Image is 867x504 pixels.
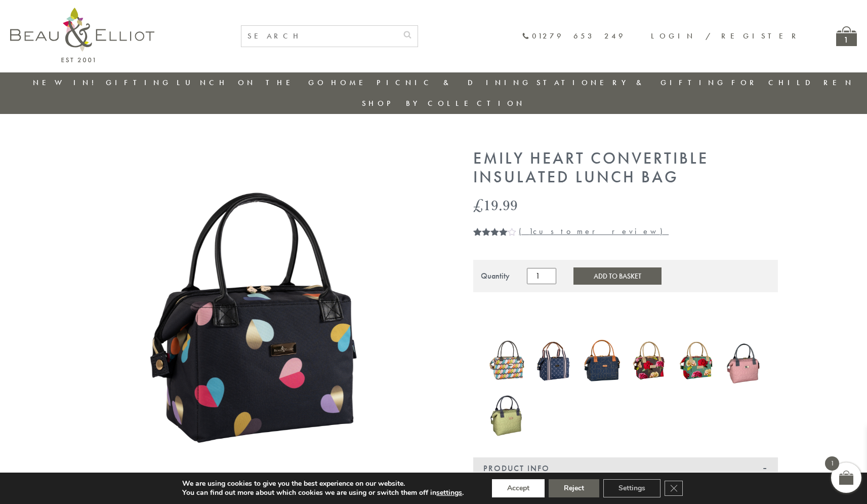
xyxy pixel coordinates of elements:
[725,336,763,388] a: Oxford quilted lunch bag mallow
[481,272,510,281] div: Quantity
[678,339,715,385] a: Sarah Kelleher convertible lunch bag teal
[473,227,477,248] span: 1
[362,98,525,108] a: Shop by collection
[836,26,857,46] a: 1
[725,336,763,386] img: Oxford quilted lunch bag mallow
[241,26,397,47] input: SEARCH
[473,149,778,187] h1: Emily Heart Convertible Insulated Lunch Bag
[536,77,726,88] a: Stationery & Gifting
[377,77,531,88] a: Picnic & Dining
[631,339,668,382] img: Sarah Kelleher Lunch Bag Dark Stone
[10,8,154,62] img: logo
[583,336,621,388] a: Navy Broken-hearted Convertible Insulated Lunch Bag
[436,488,462,497] button: settings
[488,388,526,442] a: Oxford quilted lunch bag pistachio
[527,268,556,284] input: Product quantity
[678,339,715,383] img: Sarah Kelleher convertible lunch bag teal
[519,226,669,237] a: (1customer review)
[488,337,526,384] img: Carnaby eclipse convertible lunch bag
[182,488,464,497] p: You can find out more about which cookies we are using or switch them off in .
[603,479,660,497] button: Settings
[33,77,101,88] a: New in!
[535,338,573,383] img: Monogram Midnight Convertible Lunch Bag
[471,298,625,323] iframe: Secure express checkout frame
[665,481,683,496] button: Close GDPR Cookie Banner
[631,339,668,384] a: Sarah Kelleher Lunch Bag Dark Stone
[529,226,533,237] span: 1
[331,77,371,88] a: Home
[535,338,573,386] a: Monogram Midnight Convertible Lunch Bag
[626,298,780,323] iframe: Secure express checkout frame
[573,267,662,285] button: Add to Basket
[473,195,518,215] bdi: 19.99
[106,77,172,88] a: Gifting
[488,337,526,386] a: Carnaby eclipse convertible lunch bag
[651,31,801,41] a: Login / Register
[473,227,508,288] span: Rated out of 5 based on customer rating
[522,32,626,41] a: 01279 653 249
[473,195,483,215] span: £
[182,479,464,488] p: We are using cookies to give you the best experience on our website.
[488,388,526,440] img: Oxford quilted lunch bag pistachio
[731,77,854,88] a: For Children
[473,227,517,236] div: Rated 4.00 out of 5
[492,479,545,497] button: Accept
[473,457,778,480] div: Product Info
[549,479,599,497] button: Reject
[177,77,326,88] a: Lunch On The Go
[583,336,621,385] img: Navy Broken-hearted Convertible Insulated Lunch Bag
[90,149,444,504] img: Emily Heart Convertible Lunch Bag
[825,456,839,471] span: 1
